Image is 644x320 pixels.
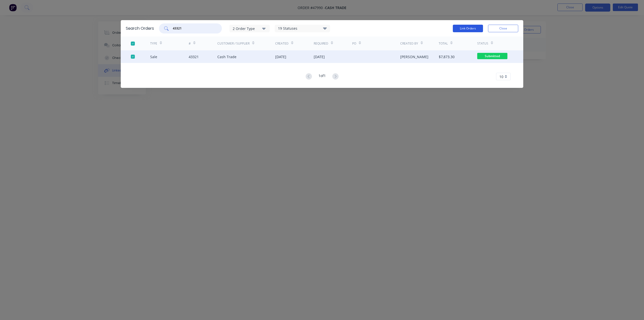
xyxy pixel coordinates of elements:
span: 10 [499,74,503,79]
div: [DATE] [314,54,325,59]
div: 43321 [189,54,199,59]
div: [DATE] [275,54,286,59]
div: [PERSON_NAME] [400,54,428,59]
div: Sale [150,54,157,59]
div: Created [275,41,289,46]
button: Close [488,25,518,32]
div: Created By [400,41,418,46]
button: Link Orders [453,25,483,32]
div: Required [314,41,328,46]
div: PO [352,41,356,46]
div: # [189,41,191,46]
div: TYPE [150,41,157,46]
div: Customer / Supplier [217,41,250,46]
input: Search orders... [172,26,214,31]
div: 1 of 1 [318,73,326,80]
div: 19 Statuses [275,26,330,31]
div: $7,873.30 [439,54,455,59]
div: Total [439,41,448,46]
div: Cash Trade [217,54,236,59]
div: Search Orders [126,25,154,31]
span: Submitted [477,53,507,59]
button: 2 Order Type [229,25,270,32]
div: Status [477,41,488,46]
div: 2 Order Type [233,26,266,31]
